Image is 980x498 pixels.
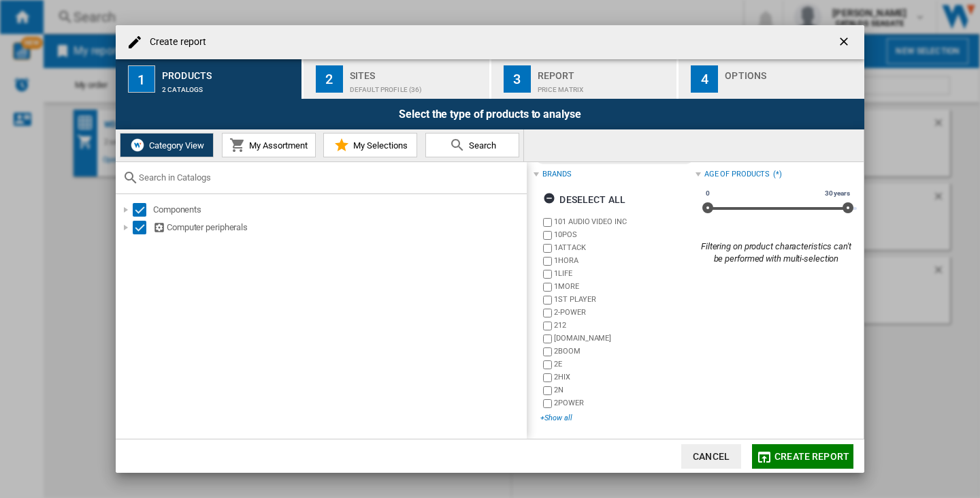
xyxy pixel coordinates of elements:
[540,413,695,423] div: +Show all
[133,203,153,217] md-checkbox: Select
[538,79,672,93] div: Price Matrix
[465,140,496,151] span: Search
[153,221,525,234] div: Computer peripherals
[116,59,303,99] button: 1 Products 2 catalogs
[350,140,408,151] span: My Selections
[222,133,316,157] button: My Assortment
[543,399,552,408] input: brand.name
[543,231,552,240] input: brand.name
[554,385,695,395] label: 2N
[554,243,695,253] label: 1ATTACK
[316,65,343,93] div: 2
[162,79,296,93] div: 2 catalogs
[554,230,695,240] label: 10POS
[774,451,849,462] span: Create report
[554,307,695,317] label: 2-POWER
[543,309,552,317] input: brand.name
[116,99,864,129] div: Select the type of products to analyse
[543,296,552,305] input: brand.name
[543,244,552,253] input: brand.name
[696,240,857,265] div: Filtering on product characteristics can't be performed with multi-selection
[425,133,519,157] button: Search
[543,360,552,369] input: brand.name
[832,29,859,56] button: getI18NText('BUTTONS.CLOSE_DIALOG')
[554,281,695,292] label: 1MORE
[543,283,552,292] input: brand.name
[554,217,695,227] label: 101 AUDIO VIDEO INC
[554,333,695,343] label: [DOMAIN_NAME]
[837,35,853,51] ng-md-icon: getI18NText('BUTTONS.CLOSE_DIALOG')
[679,59,864,99] button: 4 Options
[554,268,695,279] label: 1LIFE
[350,65,484,79] div: Sites
[704,169,770,180] div: Age of products
[554,346,695,356] label: 2BOOM
[554,359,695,369] label: 2E
[120,133,214,157] button: Category View
[350,79,484,93] div: Default profile (36)
[539,187,630,212] button: Deselect all
[543,347,552,356] input: brand.name
[246,140,308,151] span: My Assortment
[725,65,859,79] div: Options
[543,373,552,382] input: brand.name
[681,444,741,469] button: Cancel
[323,133,417,157] button: My Selections
[543,187,625,212] div: Deselect all
[491,59,679,99] button: 3 Report Price Matrix
[554,372,695,382] label: 2HIX
[504,65,531,93] div: 3
[823,188,852,199] span: 30 years
[128,65,155,93] div: 1
[146,140,204,151] span: Category View
[129,137,146,153] img: wiser-icon-white.png
[538,65,672,79] div: Report
[543,218,552,227] input: brand.name
[554,398,695,408] label: 2POWER
[143,35,206,49] h4: Create report
[704,188,712,199] span: 0
[543,386,552,395] input: brand.name
[543,334,552,343] input: brand.name
[139,172,520,183] input: Search in Catalogs
[554,255,695,266] label: 1HORA
[162,65,296,79] div: Products
[304,59,491,99] button: 2 Sites Default profile (36)
[752,444,853,469] button: Create report
[554,294,695,305] label: 1ST PLAYER
[554,320,695,330] label: 212
[543,257,552,266] input: brand.name
[153,203,525,217] div: Components
[691,65,718,93] div: 4
[542,169,571,180] div: Brands
[133,221,153,234] md-checkbox: Select
[543,322,552,330] input: brand.name
[543,270,552,279] input: brand.name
